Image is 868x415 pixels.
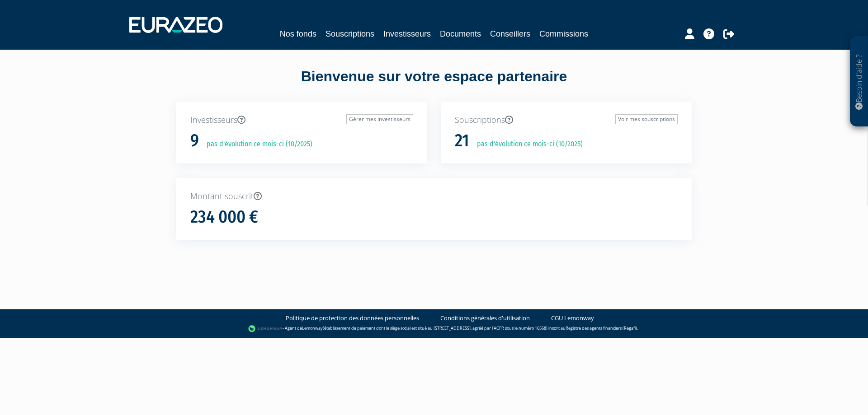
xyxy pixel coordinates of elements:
[200,139,312,149] p: pas d'évolution ce mois-ci (10/2025)
[854,41,864,122] p: Besoin d'aide ?
[490,28,530,40] a: Conseillers
[551,314,594,322] a: CGU Lemonway
[190,208,258,227] h1: 234 000 €
[190,191,678,202] p: Montant souscrit
[302,325,323,331] a: Lemonway
[615,114,678,124] a: Voir mes souscriptions
[346,114,413,124] a: Gérer mes investisseurs
[190,131,199,150] h1: 9
[455,131,469,150] h1: 21
[190,114,413,126] p: Investisseurs
[248,324,283,333] img: logo-lemonway.png
[566,325,637,331] a: Registre des agents financiers (Regafi)
[471,139,583,149] p: pas d'évolution ce mois-ci (10/2025)
[9,324,859,333] div: - Agent de (établissement de paiement dont le siège social est situé au [STREET_ADDRESS], agréé p...
[325,28,374,40] a: Souscriptions
[440,314,530,322] a: Conditions générales d'utilisation
[440,28,481,40] a: Documents
[280,28,316,40] a: Nos fonds
[129,17,222,33] img: 1732889491-logotype_eurazeo_blanc_rvb.png
[455,114,678,126] p: Souscriptions
[383,28,431,40] a: Investisseurs
[286,314,419,322] a: Politique de protection des données personnelles
[170,66,698,102] div: Bienvenue sur votre espace partenaire
[539,28,588,40] a: Commissions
